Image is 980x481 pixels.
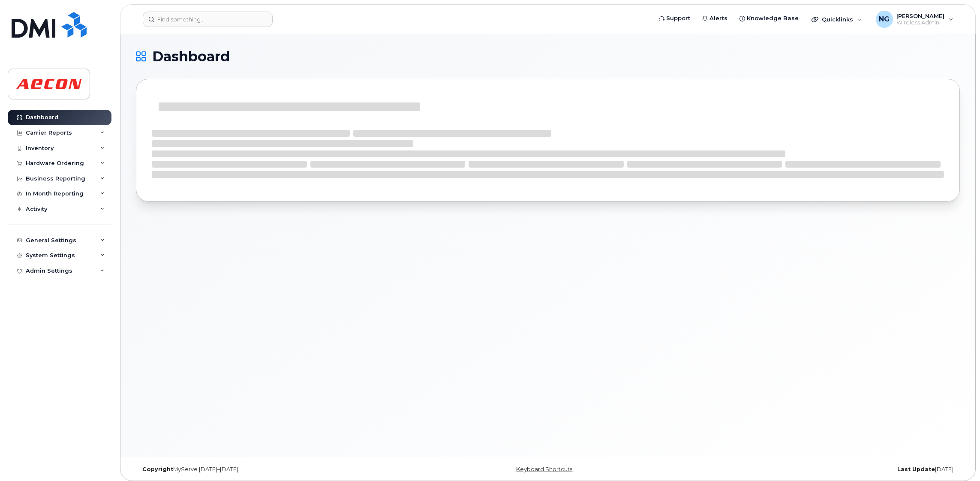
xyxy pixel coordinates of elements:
[142,466,173,472] strong: Copyright
[136,466,411,473] div: MyServe [DATE]–[DATE]
[685,466,960,473] div: [DATE]
[897,466,935,472] strong: Last Update
[152,50,230,63] span: Dashboard
[516,466,572,472] a: Keyboard Shortcuts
